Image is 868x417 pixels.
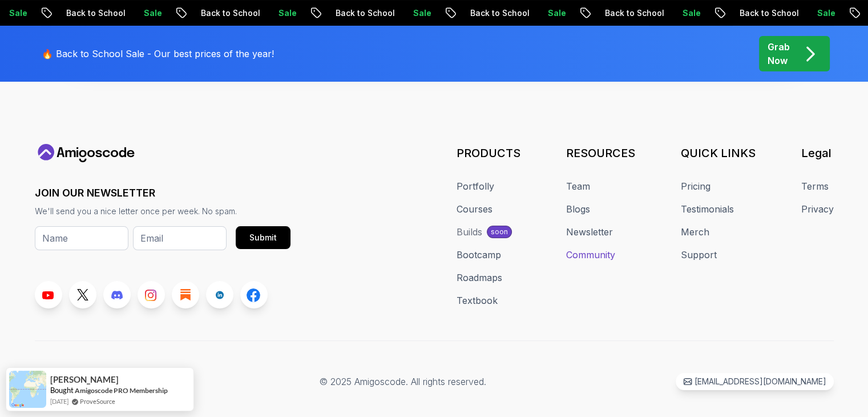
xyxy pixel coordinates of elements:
[801,179,829,193] a: Terms
[249,232,277,243] div: Submit
[457,271,502,284] a: Roadmaps
[206,281,233,308] a: LinkedIn link
[75,386,168,395] a: Amigoscode PRO Membership
[320,375,486,388] p: © 2025 Amigoscode. All rights reserved.
[729,7,806,19] p: Back to School
[55,7,133,19] p: Back to School
[9,371,46,408] img: provesource social proof notification image
[566,179,590,193] a: Team
[35,226,128,250] input: Name
[457,294,498,307] a: Textbook
[50,375,119,384] span: [PERSON_NAME]
[172,281,199,308] a: Blog link
[457,145,520,161] h3: PRODUCTS
[566,145,635,161] h3: RESOURCES
[133,226,227,250] input: Email
[681,179,710,193] a: Pricing
[457,202,492,216] a: Courses
[190,7,268,19] p: Back to School
[768,40,790,67] p: Grab Now
[681,202,734,216] a: Testimonials
[50,386,74,395] span: Bought
[676,373,834,390] a: [EMAIL_ADDRESS][DOMAIN_NAME]
[240,281,268,308] a: Facebook link
[80,396,115,406] a: ProveSource
[491,227,508,236] p: soon
[402,7,439,19] p: Sale
[566,225,613,239] a: Newsletter
[268,7,304,19] p: Sale
[457,179,494,193] a: Portfolly
[566,248,615,262] a: Community
[236,226,290,249] button: Submit
[695,376,826,387] p: [EMAIL_ADDRESS][DOMAIN_NAME]
[672,7,708,19] p: Sale
[138,281,165,308] a: Instagram link
[35,281,62,308] a: Youtube link
[457,225,482,239] div: Builds
[681,248,717,262] a: Support
[566,202,590,216] a: Blogs
[50,396,68,406] span: [DATE]
[537,7,574,19] p: Sale
[103,281,131,308] a: Discord link
[457,248,501,262] a: Bootcamp
[133,7,169,19] p: Sale
[325,7,402,19] p: Back to School
[681,225,709,239] a: Merch
[801,202,834,216] a: Privacy
[42,47,274,61] p: 🔥 Back to School Sale - Our best prices of the year!
[681,145,756,161] h3: QUICK LINKS
[69,281,96,308] a: Twitter link
[35,206,290,217] p: We'll send you a nice letter once per week. No spam.
[801,145,834,161] h3: Legal
[806,7,843,19] p: Sale
[594,7,672,19] p: Back to School
[459,7,537,19] p: Back to School
[35,185,290,201] h3: JOIN OUR NEWSLETTER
